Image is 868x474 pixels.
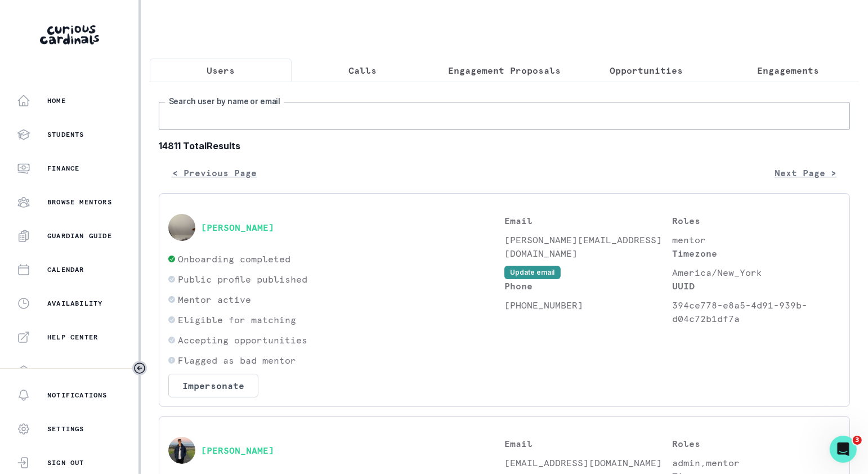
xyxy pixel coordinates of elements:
[178,313,296,327] p: Eligible for matching
[504,456,673,469] p: [EMAIL_ADDRESS][DOMAIN_NAME]
[448,64,561,77] p: Engagement Proposals
[610,64,683,77] p: Opportunities
[673,437,841,450] p: Roles
[159,162,270,184] button: < Previous Page
[673,456,841,469] p: admin,mentor
[178,293,251,306] p: Mentor active
[504,279,673,293] p: Phone
[673,279,841,293] p: UUID
[47,391,108,400] p: Notifications
[178,252,290,266] p: Onboarding completed
[47,198,112,207] p: Browse Mentors
[47,265,84,274] p: Calendar
[47,299,102,308] p: Availability
[830,436,857,463] iframe: Intercom live chat
[207,64,235,77] p: Users
[348,64,377,77] p: Calls
[761,162,850,184] button: Next Page >
[40,25,99,44] img: Curious Cardinals Logo
[673,247,841,260] p: Timezone
[178,354,296,367] p: Flagged as bad mentor
[504,214,673,227] p: Email
[673,233,841,247] p: mentor
[504,233,673,260] p: [PERSON_NAME][EMAIL_ADDRESS][DOMAIN_NAME]
[504,298,673,312] p: [PHONE_NUMBER]
[853,436,862,445] span: 3
[673,298,841,325] p: 394ce778-e8a5-4d91-939b-d04c72b1df7a
[159,139,850,153] b: 14811 Total Results
[757,64,819,77] p: Engagements
[673,214,841,227] p: Roles
[673,266,841,279] p: America/New_York
[178,333,307,347] p: Accepting opportunities
[47,164,79,173] p: Finance
[504,437,673,450] p: Email
[168,374,258,397] button: Impersonate
[47,96,66,105] p: Home
[201,222,274,233] button: [PERSON_NAME]
[178,272,307,286] p: Public profile published
[47,130,84,139] p: Students
[504,266,561,279] button: Update email
[47,333,98,342] p: Help Center
[47,424,84,433] p: Settings
[47,366,131,375] p: Curriculum Library
[47,231,112,240] p: Guardian Guide
[132,361,147,375] button: Toggle sidebar
[201,445,274,456] button: [PERSON_NAME]
[47,458,84,467] p: Sign Out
